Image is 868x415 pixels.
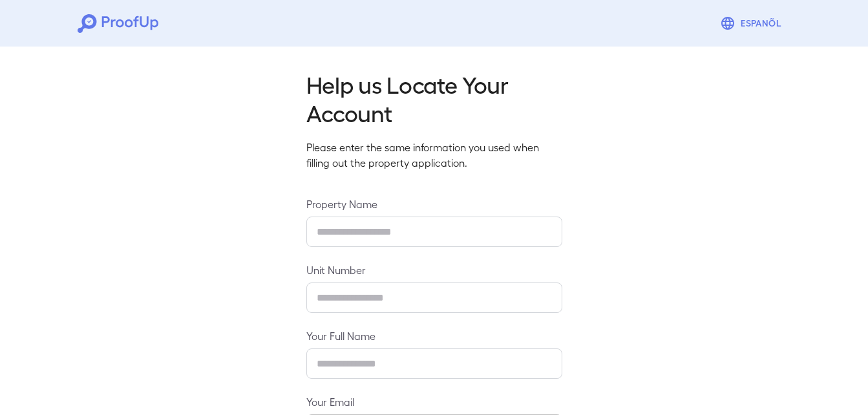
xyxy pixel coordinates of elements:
[306,394,562,409] label: Your Email
[306,328,562,343] label: Your Full Name
[306,262,562,277] label: Unit Number
[715,10,790,36] button: Espanõl
[306,197,562,211] label: Property Name
[306,140,562,171] p: Please enter the same information you used when filling out the property application.
[306,70,562,127] h2: Help us Locate Your Account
